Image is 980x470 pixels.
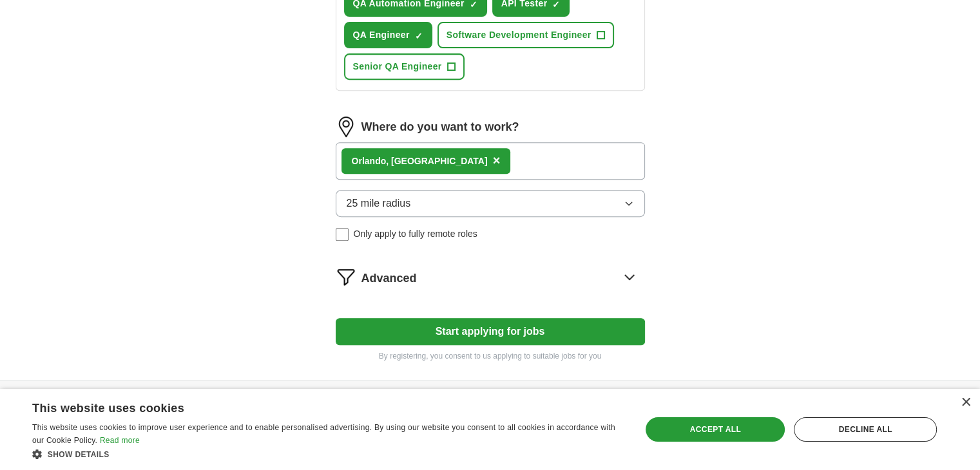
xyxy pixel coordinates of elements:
[32,447,623,460] div: Show details
[493,151,501,171] button: ×
[347,196,411,211] span: 25 mile radius
[794,417,937,442] div: Decline all
[336,267,356,287] img: filter
[336,228,349,241] input: Only apply to fully remote roles
[493,153,501,167] span: ×
[961,398,970,408] div: Close
[354,227,477,241] span: Only apply to fully remote roles
[336,350,645,362] p: By registering, you consent to us applying to suitable jobs for you
[437,22,614,48] button: Software Development Engineer
[353,28,410,42] span: QA Engineer
[32,397,591,416] div: This website uses cookies
[336,318,645,345] button: Start applying for jobs
[352,155,488,168] div: lando, [GEOGRAPHIC_DATA]
[48,450,110,459] span: Show details
[100,436,140,445] a: Read more, opens a new window
[646,417,785,442] div: Accept all
[353,60,442,73] span: Senior QA Engineer
[336,190,645,217] button: 25 mile radius
[344,53,465,80] button: Senior QA Engineer
[415,31,423,41] span: ✓
[336,117,356,137] img: location.png
[344,22,432,48] button: QA Engineer✓
[352,156,362,166] strong: Or
[447,28,591,42] span: Software Development Engineer
[361,270,417,287] span: Advanced
[691,381,892,417] h4: Country selection
[361,118,519,136] label: Where do you want to work?
[32,423,615,445] span: This website uses cookies to improve user experience and to enable personalised advertising. By u...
